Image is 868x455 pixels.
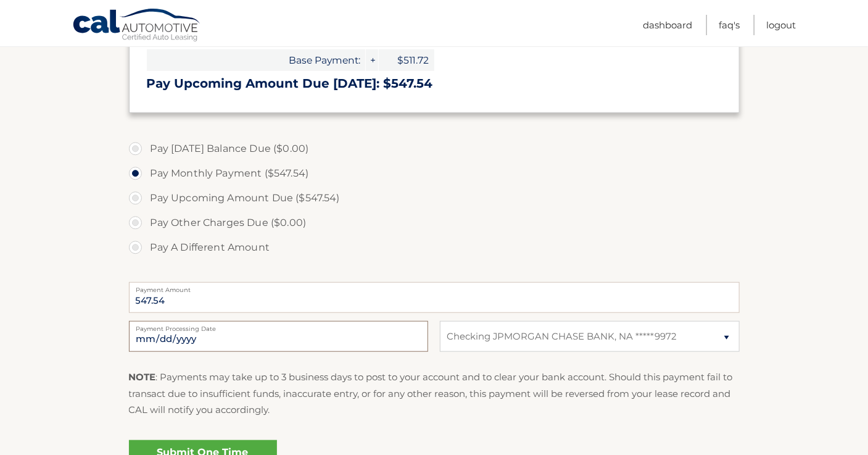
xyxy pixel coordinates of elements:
[129,321,428,352] input: Payment Date
[643,15,692,35] a: Dashboard
[129,235,740,260] label: Pay A Different Amount
[129,369,740,418] p: : Payments may take up to 3 business days to post to your account and to clear your bank account....
[129,161,740,186] label: Pay Monthly Payment ($547.54)
[129,136,740,161] label: Pay [DATE] Balance Due ($0.00)
[719,15,740,35] a: FAQ's
[766,15,796,35] a: Logout
[129,321,428,331] label: Payment Processing Date
[379,49,434,71] span: $511.72
[129,186,740,211] label: Pay Upcoming Amount Due ($547.54)
[147,49,365,71] span: Base Payment:
[129,371,156,383] strong: NOTE
[129,282,740,313] input: Payment Amount
[129,282,740,292] label: Payment Amount
[72,8,202,44] a: Cal Automotive
[129,211,740,235] label: Pay Other Charges Due ($0.00)
[147,76,722,91] h3: Pay Upcoming Amount Due [DATE]: $547.54
[366,49,378,71] span: +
